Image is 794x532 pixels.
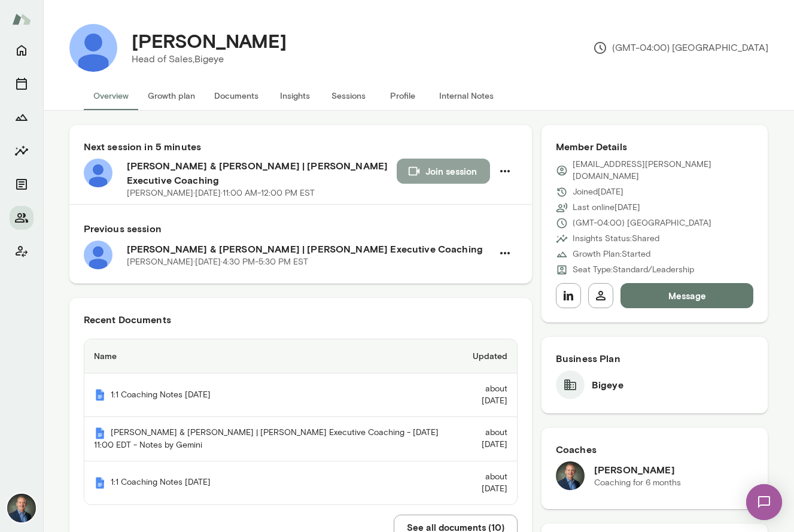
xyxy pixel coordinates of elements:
p: Coaching for 6 months [594,477,681,489]
img: Drew Stark [69,24,117,72]
p: (GMT-04:00) [GEOGRAPHIC_DATA] [593,41,768,55]
img: Mento | Coaching sessions [94,427,106,439]
h6: [PERSON_NAME] & [PERSON_NAME] | [PERSON_NAME] Executive Coaching [127,242,492,256]
h6: Bigeye [592,378,623,392]
button: Documents [10,172,34,196]
p: Joined [DATE] [573,186,623,198]
button: Members [10,206,34,230]
td: about [DATE] [452,461,517,504]
img: Michael Alden [556,461,585,490]
img: Mento | Coaching sessions [94,477,106,489]
button: Sessions [322,81,376,110]
p: [EMAIL_ADDRESS][PERSON_NAME][DOMAIN_NAME] [573,159,754,183]
button: Home [10,38,34,62]
h6: Member Details [556,139,754,154]
th: Updated [452,339,517,373]
p: Last online [DATE] [573,202,640,214]
button: Message [620,283,754,308]
p: (GMT-04:00) [GEOGRAPHIC_DATA] [573,217,711,229]
img: Michael Alden [7,494,36,522]
p: Growth Plan: Started [573,248,650,260]
td: about [DATE] [452,373,517,417]
img: Mento [12,8,31,31]
p: Insights Status: Shared [573,233,659,245]
button: Documents [205,81,268,110]
h6: Next session in 5 minutes [84,139,518,154]
img: Mento | Coaching sessions [94,389,106,401]
h6: Recent Documents [84,312,518,327]
p: Seat Type: Standard/Leadership [573,264,694,276]
p: Head of Sales, Bigeye [132,52,287,66]
h6: Previous session [84,221,518,236]
th: Name [84,339,452,373]
th: 1:1 Coaching Notes [DATE] [84,373,452,417]
h6: Business Plan [556,351,754,366]
p: [PERSON_NAME] · [DATE] · 4:30 PM-5:30 PM EST [127,256,308,268]
th: [PERSON_NAME] & [PERSON_NAME] | [PERSON_NAME] Executive Coaching - [DATE] 11:00 EDT - Notes by Ge... [84,417,452,461]
h6: Coaches [556,442,754,457]
button: Internal Notes [430,81,503,110]
button: Profile [376,81,430,110]
button: Sessions [10,72,34,96]
p: [PERSON_NAME] · [DATE] · 11:00 AM-12:00 PM EST [127,187,315,199]
button: Growth plan [138,81,205,110]
h6: [PERSON_NAME] [594,463,681,477]
h6: [PERSON_NAME] & [PERSON_NAME] | [PERSON_NAME] Executive Coaching [127,159,397,187]
button: Client app [10,239,34,263]
button: Insights [268,81,322,110]
button: Overview [84,81,138,110]
button: Join session [397,159,490,184]
button: Growth Plan [10,105,34,129]
th: 1:1 Coaching Notes [DATE] [84,461,452,504]
h4: [PERSON_NAME] [132,29,287,52]
button: Insights [10,139,34,163]
td: about [DATE] [452,417,517,461]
